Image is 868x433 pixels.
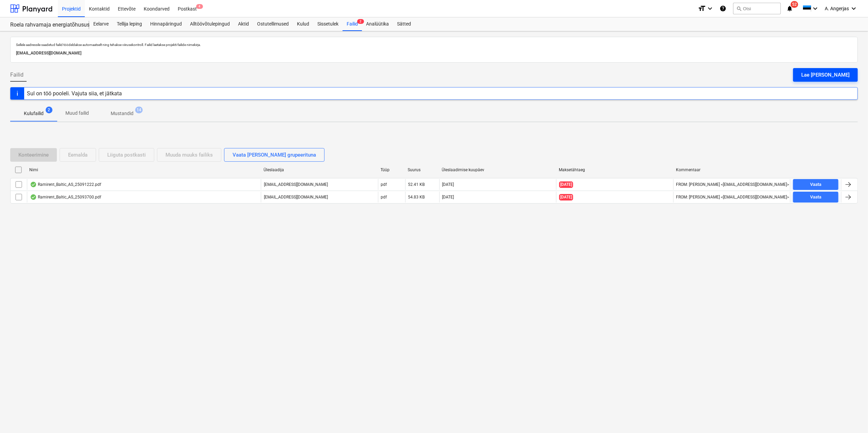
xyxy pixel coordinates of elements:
div: Lae [PERSON_NAME] [801,70,850,79]
div: Roela rahvamaja energiatõhususe ehitustööd [ROELA] [10,21,81,29]
a: Ostutellimused [253,17,293,31]
p: Mustandid [111,110,133,117]
p: Kulufailid [24,110,44,117]
span: search [736,6,742,11]
i: format_size [698,4,706,13]
i: Abikeskus [720,4,726,13]
div: 52.41 KB [408,182,425,187]
div: Tüüp [381,167,403,172]
div: Andmed failist loetud [30,182,37,187]
i: keyboard_arrow_down [850,4,858,13]
button: Vaata [793,192,838,203]
i: keyboard_arrow_down [706,4,714,13]
div: Ramirent_Baltic_AS_25091222.pdf [30,182,101,187]
span: [DATE] [559,194,573,201]
span: 4 [196,4,203,9]
p: [EMAIL_ADDRESS][DOMAIN_NAME] [264,194,328,200]
a: Analüütika [362,17,393,31]
div: [DATE] [442,182,454,187]
button: Lae [PERSON_NAME] [793,68,858,82]
div: Üleslaadimise kuupäev [442,167,554,172]
button: Vaata [PERSON_NAME] grupeerituna [224,148,325,162]
a: Tellija leping [113,17,146,31]
a: Aktid [234,17,253,31]
span: 2 [357,19,364,24]
div: Nimi [29,167,258,172]
span: 52 [791,1,798,8]
button: Vaata [793,179,838,190]
a: Eelarve [89,17,113,31]
i: keyboard_arrow_down [811,4,819,13]
span: Failid [10,71,23,79]
div: Kommentaar [676,167,788,172]
div: [DATE] [442,195,454,199]
div: Failid [343,17,362,31]
div: Vaata [810,193,821,201]
p: Sellele aadressile saadetud failid töödeldakse automaatselt ning tehakse viirusekontroll. Failid ... [16,43,852,47]
div: Üleslaadija [264,167,375,172]
div: Maksetähtaeg [559,167,670,172]
div: Andmed failist loetud [30,194,37,200]
p: [EMAIL_ADDRESS][DOMAIN_NAME] [264,182,328,188]
a: Failid2 [343,17,362,31]
div: Suurus [408,167,437,172]
span: [DATE] [559,181,573,188]
a: Kulud [293,17,313,31]
button: Otsi [733,3,781,14]
div: Sul on töö pooleli. Vajuta siia, et jätkata [27,90,122,97]
div: Vaata [PERSON_NAME] grupeerituna [233,150,316,159]
a: Hinnapäringud [146,17,186,31]
div: pdf [381,182,387,187]
a: Sätted [393,17,415,31]
div: Vaata [810,181,821,189]
div: 54.83 KB [408,195,425,199]
a: Sissetulek [313,17,343,31]
p: Muud failid [65,110,89,117]
span: A. Angerjas [825,6,849,11]
p: [EMAIL_ADDRESS][DOMAIN_NAME] [16,50,852,57]
span: 2 [46,107,52,113]
div: pdf [381,195,387,199]
i: notifications [786,4,793,13]
span: 14 [135,107,143,113]
div: Ramirent_Baltic_AS_25093700.pdf [30,194,101,200]
a: Alltöövõtulepingud [186,17,234,31]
